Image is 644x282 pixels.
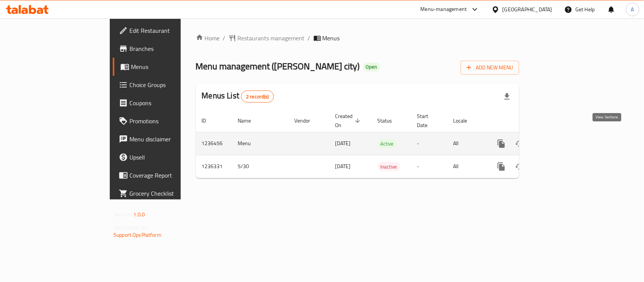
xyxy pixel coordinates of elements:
span: Get support on: [114,222,148,232]
span: Menus [131,62,211,71]
span: Branches [129,44,211,53]
span: Status [378,116,402,125]
span: Coverage Report [129,171,211,180]
a: Menu disclaimer [113,130,217,148]
div: [GEOGRAPHIC_DATA] [503,5,552,14]
span: Edit Restaurant [129,26,211,35]
a: Choice Groups [113,76,217,94]
div: Active [378,139,397,148]
span: [DATE] [335,161,351,171]
div: Menu-management [421,5,467,14]
li: / [308,34,310,43]
span: [DATE] [335,138,351,148]
div: Open [363,63,380,72]
td: - [411,132,447,155]
span: Locale [453,116,477,125]
span: 1.0.0 [133,210,145,219]
span: ID [202,116,216,125]
span: Inactive [378,162,400,171]
span: Open [363,64,380,70]
button: Add New Menu [461,61,519,75]
span: Promotions [129,116,211,126]
span: 2 record(s) [241,93,274,100]
a: Menus [113,58,217,76]
span: A [631,5,634,14]
h2: Menus List [202,90,274,103]
td: All [447,132,486,155]
table: enhanced table [196,109,571,178]
span: Vendor [295,116,320,125]
a: Branches [113,40,217,58]
a: Upsell [113,148,217,166]
span: Menus [323,34,340,43]
div: Total records count [241,90,274,103]
span: Choice Groups [129,80,211,89]
span: Active [378,139,397,148]
span: Name [238,116,261,125]
button: Change Status [510,158,529,176]
span: Upsell [129,153,211,162]
span: Menu management ( [PERSON_NAME] city ) [196,58,360,75]
span: Grocery Checklist [129,189,211,198]
td: All [447,155,486,178]
td: Menu [232,132,289,155]
button: more [492,158,510,176]
div: Inactive [378,162,400,171]
button: more [492,135,510,153]
span: Restaurants management [238,34,305,43]
a: Promotions [113,112,217,130]
a: Coupons [113,94,217,112]
a: Support.OpsPlatform [114,230,161,240]
div: Export file [498,87,516,106]
span: Add New Menu [467,63,513,72]
a: Grocery Checklist [113,184,217,202]
span: Coupons [129,98,211,107]
nav: breadcrumb [196,34,519,43]
span: Menu disclaimer [129,135,211,144]
a: Coverage Report [113,166,217,184]
span: Start Date [417,112,438,130]
a: Restaurants management [229,34,305,43]
span: Created On [335,112,363,130]
td: - [411,155,447,178]
a: Edit Restaurant [113,21,217,40]
li: / [223,34,226,43]
span: Version: [114,210,132,219]
td: 5/30 [232,155,289,178]
th: Actions [486,109,571,132]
